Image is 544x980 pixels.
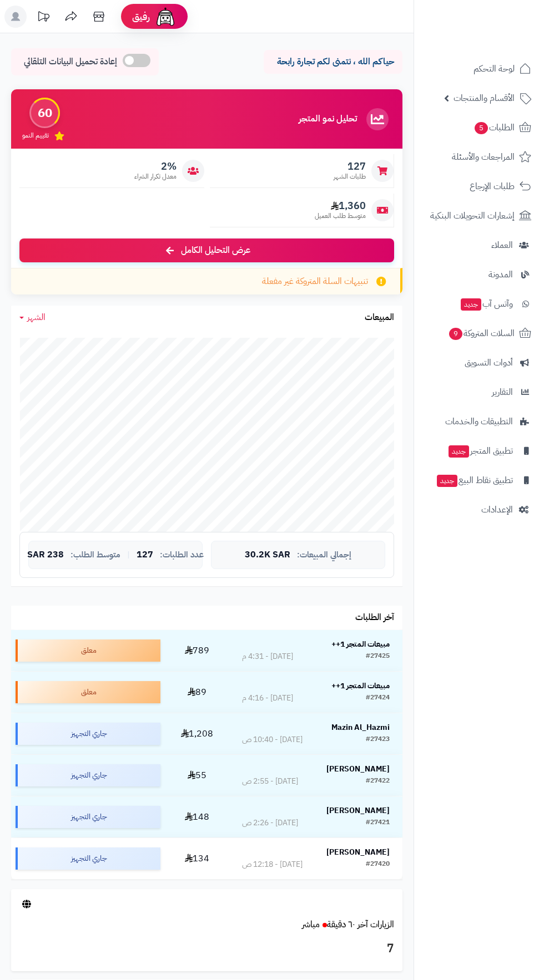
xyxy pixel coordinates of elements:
[366,693,390,704] div: #27424
[437,475,457,487] span: جديد
[366,776,390,787] div: #27422
[421,349,537,376] a: أدوات التسويق
[165,672,229,713] td: 89
[137,550,153,560] span: 127
[22,131,49,140] span: تقييم النمو
[421,291,537,317] a: وآتس آبجديد
[421,114,537,141] a: الطلبات5
[127,551,130,559] span: |
[24,55,117,68] span: إعادة تحميل البيانات التلقائي
[27,311,46,324] span: الشهر
[334,160,366,172] span: 127
[242,693,293,704] div: [DATE] - 4:16 م
[19,238,394,262] a: عرض التحليل الكامل
[70,550,120,560] span: متوسط الطلب:
[449,328,462,340] span: 9
[16,806,160,828] div: جاري التجهيز
[421,144,537,170] a: المراجعات والأسئلة
[165,755,229,796] td: 55
[326,846,390,858] strong: [PERSON_NAME]
[165,838,229,879] td: 134
[421,320,537,347] a: السلات المتروكة9
[19,311,46,324] a: الشهر
[16,639,160,662] div: معلق
[16,764,160,786] div: جاري التجهيز
[245,550,290,560] span: 30.2K SAR
[421,202,537,229] a: إشعارات التحويلات البنكية
[302,918,320,931] small: مباشر
[469,28,533,52] img: logo-2.png
[452,149,515,165] span: المراجعات والأسئلة
[326,805,390,816] strong: [PERSON_NAME]
[474,61,515,77] span: لوحة التحكم
[366,734,390,745] div: #27423
[421,232,537,258] a: العملاء
[470,179,515,194] span: طلبات الإرجاع
[366,817,390,829] div: #27421
[165,796,229,837] td: 148
[421,261,537,288] a: المدونة
[465,355,513,370] span: أدوات التسويق
[242,651,293,662] div: [DATE] - 4:31 م
[242,734,303,745] div: [DATE] - 10:40 ص
[181,244,250,257] span: عرض التحليل الكامل
[421,379,537,405] a: التقارير
[421,467,537,494] a: تطبيق نقاط البيعجديد
[299,114,357,124] h3: تحليل نمو المتجر
[242,817,298,829] div: [DATE] - 2:26 ص
[421,55,537,82] a: لوحة التحكم
[326,763,390,775] strong: [PERSON_NAME]
[460,296,513,312] span: وآتس آب
[421,173,537,200] a: طلبات الإرجاع
[447,443,513,459] span: تطبيق المتجر
[27,550,64,560] span: 238 SAR
[272,55,394,68] p: حياكم الله ، نتمنى لكم تجارة رابحة
[430,208,515,224] span: إشعارات التحويلات البنكية
[134,172,177,181] span: معدل تكرار الشراء
[454,90,515,106] span: الأقسام والمنتجات
[19,940,394,958] h3: 7
[355,613,394,623] h3: آخر الطلبات
[366,651,390,662] div: #27425
[331,722,390,733] strong: Mazin Al_Hazmi
[436,473,513,488] span: تطبيق نقاط البيع
[488,267,513,282] span: المدونة
[160,550,204,560] span: عدد الطلبات:
[448,326,515,341] span: السلات المتروكة
[16,847,160,870] div: جاري التجهيز
[334,172,366,181] span: طلبات الشهر
[262,275,368,288] span: تنبيهات السلة المتروكة غير مفعلة
[449,445,469,458] span: جديد
[475,122,488,134] span: 5
[315,211,366,221] span: متوسط طلب العميل
[491,237,513,253] span: العملاء
[242,776,298,787] div: [DATE] - 2:55 ص
[492,384,513,400] span: التقارير
[134,160,177,172] span: 2%
[421,438,537,464] a: تطبيق المتجرجديد
[445,414,513,429] span: التطبيقات والخدمات
[16,723,160,745] div: جاري التجهيز
[461,298,481,311] span: جديد
[242,859,303,870] div: [DATE] - 12:18 ص
[154,6,177,28] img: ai-face.png
[165,713,229,754] td: 1,208
[302,918,394,931] a: الزيارات آخر ٦٠ دقيقةمباشر
[481,502,513,517] span: الإعدادات
[365,313,394,323] h3: المبيعات
[315,200,366,212] span: 1,360
[16,681,160,703] div: معلق
[331,638,390,650] strong: مبيعات المتجر 1++
[29,6,57,31] a: تحديثات المنصة
[297,550,351,560] span: إجمالي المبيعات:
[165,630,229,671] td: 789
[366,859,390,870] div: #27420
[421,408,537,435] a: التطبيقات والخدمات
[132,10,150,23] span: رفيق
[474,120,515,135] span: الطلبات
[331,680,390,692] strong: مبيعات المتجر 1++
[421,496,537,523] a: الإعدادات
